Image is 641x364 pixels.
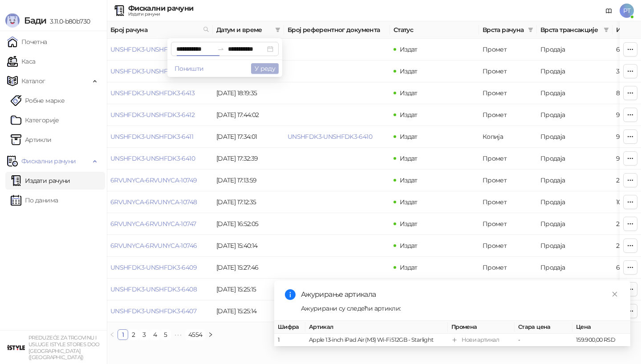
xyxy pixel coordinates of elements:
[208,332,213,337] span: right
[128,12,193,16] div: Издати рачуни
[11,172,70,190] a: Издати рачуни
[305,334,448,347] td: Apple 13-inch iPad Air (M3) Wi-Fi 512GB - Starlight
[171,329,185,340] span: •••
[46,17,90,25] span: 3.11.0-b80b730
[301,289,620,300] div: Ажурирање артикала
[107,329,118,340] button: left
[479,235,537,257] td: Промет
[139,330,149,340] a: 3
[400,89,418,97] span: Издат
[107,279,213,300] td: UNSHFDK3-UNSHFDK3-6408
[107,213,213,235] td: 6RVUNYCA-6RVUNYCA-10747
[537,104,613,126] td: Продаја
[107,21,213,39] th: Број рачуна
[479,257,537,279] td: Промет
[537,170,613,191] td: Продаја
[11,92,65,109] a: Робне марке
[479,148,537,170] td: Промет
[11,191,58,209] a: По данима
[110,25,199,35] span: Број рачуна
[400,263,418,271] span: Издат
[602,23,611,36] span: filter
[11,111,59,129] a: Категорије
[110,263,197,271] a: UNSHFDK3-UNSHFDK3-6409
[217,45,224,53] span: to
[483,25,524,35] span: Врста рачуна
[171,329,185,340] li: Следећих 5 Страна
[128,5,193,12] div: Фискални рачуни
[526,23,535,36] span: filter
[107,39,213,61] td: UNSHFDK3-UNSHFDK3-6415
[572,321,630,334] th: Цена
[288,133,372,141] a: UNSHFDK3-UNSHFDK3-6410
[213,104,284,126] td: [DATE] 17:44:02
[21,152,76,170] span: Фискални рачуни
[107,61,213,82] td: UNSHFDK3-UNSHFDK3-6414
[7,53,35,70] a: Каса
[107,191,213,213] td: 6RVUNYCA-6RVUNYCA-10748
[213,82,284,104] td: [DATE] 18:19:35
[537,82,613,104] td: Продаја
[110,242,197,250] a: 6RVUNYCA-6RVUNYCA-10746
[118,330,128,340] a: 1
[110,285,197,293] a: UNSHFDK3-UNSHFDK3-6408
[620,4,634,18] span: PT
[107,329,118,340] li: Претходна страна
[129,330,138,340] a: 2
[479,21,537,39] th: Врста рачуна
[301,303,620,313] div: Ажурирани су следећи артикли:
[185,329,205,340] li: 4554
[107,148,213,170] td: UNSHFDK3-UNSHFDK3-6410
[537,279,613,300] td: Рефундација
[400,111,418,119] span: Издат
[213,148,284,170] td: [DATE] 17:32:39
[400,67,418,75] span: Издат
[528,27,533,32] span: filter
[7,33,47,51] a: Почетна
[107,104,213,126] td: UNSHFDK3-UNSHFDK3-6412
[150,329,160,340] li: 4
[110,154,195,162] a: UNSHFDK3-UNSHFDK3-6410
[110,220,196,228] a: 6RVUNYCA-6RVUNYCA-10747
[107,257,213,279] td: UNSHFDK3-UNSHFDK3-6409
[216,25,272,35] span: Датум и време
[161,330,170,340] a: 5
[110,332,115,337] span: left
[305,321,448,334] th: Артикал
[7,339,25,356] img: 64x64-companyLogo-77b92cf4-9946-4f36-9751-bf7bb5fd2c7d.png
[602,4,616,18] a: Документација
[400,198,418,206] span: Издат
[610,289,620,299] a: Close
[400,45,418,53] span: Издат
[479,279,537,300] td: Копија
[213,279,284,300] td: [DATE] 15:25:15
[390,21,479,39] th: Статус
[213,213,284,235] td: [DATE] 16:52:05
[479,104,537,126] td: Промет
[110,67,195,75] a: UNSHFDK3-UNSHFDK3-6414
[537,21,613,39] th: Врста трансакције
[612,291,618,297] span: close
[107,126,213,148] td: UNSHFDK3-UNSHFDK3-6411
[110,307,196,315] a: UNSHFDK3-UNSHFDK3-6407
[5,13,20,28] img: Logo
[479,170,537,191] td: Промет
[537,235,613,257] td: Продаја
[537,191,613,213] td: Продаја
[213,170,284,191] td: [DATE] 17:13:59
[213,235,284,257] td: [DATE] 15:40:14
[537,61,613,82] td: Продаја
[171,63,207,74] button: Поништи
[572,334,630,347] td: 159.900,00 RSD
[110,45,195,53] a: UNSHFDK3-UNSHFDK3-6415
[479,39,537,61] td: Промет
[285,289,296,300] span: info-circle
[400,220,418,228] span: Издат
[118,329,128,340] li: 1
[205,329,216,340] button: right
[479,126,537,148] td: Копија
[110,89,195,97] a: UNSHFDK3-UNSHFDK3-6413
[217,45,224,53] span: swap-right
[537,148,613,170] td: Продаја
